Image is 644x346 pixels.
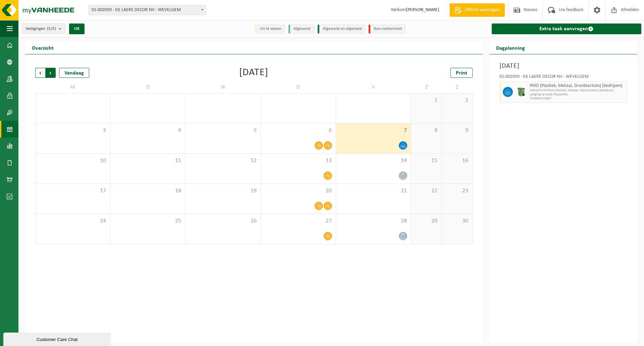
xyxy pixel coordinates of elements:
span: 27 [264,217,332,225]
count: (5/5) [47,27,56,31]
td: M [35,81,110,93]
span: 19 [189,187,257,195]
span: 7 [339,127,408,134]
span: 6 [264,127,332,134]
td: V [336,81,411,93]
div: [DATE] [239,68,268,78]
span: 2 [445,97,469,104]
span: 29 [415,217,438,225]
span: 23 [445,187,469,195]
span: Vorige [35,68,45,78]
span: 10 [39,157,107,164]
div: Vandaag [59,68,89,78]
span: 26 [189,217,257,225]
span: 17 [39,187,107,195]
span: 21 [339,187,408,195]
span: 1 [415,97,438,104]
span: 25 [114,217,182,225]
span: 22 [415,187,438,195]
li: Uit te voeren [255,24,285,34]
strong: [PERSON_NAME] [406,7,439,12]
h2: Overzicht [25,41,60,54]
span: Offerte aanvragen [463,7,501,13]
span: Vestigingen [25,24,56,34]
td: W [185,81,261,93]
span: 18 [114,187,182,195]
td: D [110,81,185,93]
span: 13 [264,157,332,164]
a: Print [450,68,473,78]
span: 15 [415,157,438,164]
div: 01-002059 - DE LAERE DECOR NV - WEVELGEM [499,75,627,81]
span: Volgende [46,68,56,78]
iframe: chat widget [3,331,112,346]
span: WB-0370-HP PMD (Plastiek, Metaal, Drankkartons) (bedrijven) [530,89,625,93]
span: 11 [114,157,182,164]
h3: [DATE] [499,61,627,71]
td: D [261,81,336,93]
span: 24 [39,217,107,225]
li: Afgewerkt [288,24,314,34]
span: 5 [189,127,257,134]
span: 20 [264,187,332,195]
a: Offerte aanvragen [449,3,505,17]
span: 12 [189,157,257,164]
span: 01-002059 - DE LAERE DECOR NV - WEVELGEM [89,5,206,15]
li: Non-conformiteit [369,24,406,34]
span: 9 [445,127,469,134]
span: 8 [415,127,438,134]
span: 14 [339,157,408,164]
td: Z [411,81,442,93]
button: OK [69,23,85,34]
span: T250002474967 [530,97,625,101]
li: Afgewerkt en afgemeld [318,24,365,34]
span: PMD (Plastiek, Metaal, Drankkartons) (bedrijven) [530,83,625,89]
span: 3 [39,127,107,134]
td: Z [442,81,472,93]
h2: Dagplanning [489,41,532,54]
img: WB-0370-HPE-GN-50 [516,87,526,97]
span: 16 [445,157,469,164]
span: 01-002059 - DE LAERE DECOR NV - WEVELGEM [89,5,206,15]
span: Print [456,70,467,76]
span: 30 [445,217,469,225]
span: 4 [114,127,182,134]
span: Lediging op vaste frequentie [530,93,625,97]
button: Vestigingen(5/5) [22,23,65,34]
span: 28 [339,217,408,225]
a: Extra taak aanvragen [492,23,641,34]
